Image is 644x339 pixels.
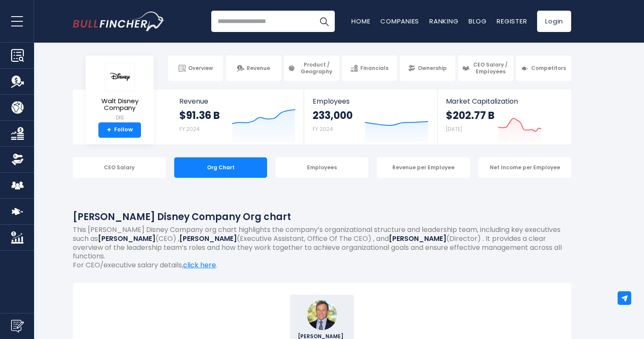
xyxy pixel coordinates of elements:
[92,114,147,122] small: DIS
[98,122,141,138] a: +Follow
[276,157,368,178] div: Employees
[73,226,571,261] p: This [PERSON_NAME] Disney Company org chart highlights the company’s organizational structure and...
[437,90,570,145] a: Market Capitalization $202.77 B [DATE]
[304,90,437,145] a: Employees 233,000 FY 2024
[469,17,486,26] a: Blog
[247,65,270,72] span: Revenue
[298,334,346,339] span: [PERSON_NAME]
[179,234,237,243] b: [PERSON_NAME]
[284,55,339,81] a: Product / Geography
[458,55,513,81] a: CEO Salary / Employees
[307,300,337,330] img: Robert A. Iger
[478,157,571,178] div: Net Income per Employee
[418,65,447,72] span: Ownership
[171,90,304,145] a: Revenue $91.36 B FY 2024
[313,109,353,122] strong: 233,000
[179,109,220,122] strong: $91.36 B
[73,210,571,224] h1: [PERSON_NAME] Disney Company Org chart
[429,17,458,26] a: Ranking
[11,153,24,166] img: Ownership
[188,65,213,72] span: Overview
[400,55,455,81] a: Ownership
[313,125,333,133] small: FY 2024
[446,125,462,133] small: [DATE]
[179,125,200,133] small: FY 2024
[168,55,223,81] a: Overview
[531,65,566,72] span: Competitors
[342,55,397,81] a: Financials
[73,157,166,178] div: CEO Salary
[183,260,216,270] a: click here
[313,11,335,32] button: Search
[174,157,267,178] div: Org Chart
[360,65,388,72] span: Financials
[351,17,370,26] a: Home
[73,12,164,31] a: Go to homepage
[98,234,155,243] b: [PERSON_NAME]
[313,97,428,105] span: Employees
[73,12,165,31] img: Bullfincher logo
[472,61,509,75] span: CEO Salary / Employees
[298,61,335,75] span: Product / Geography
[446,97,562,105] span: Market Capitalization
[107,126,111,134] strong: +
[92,98,147,112] span: Walt Disney Company
[497,17,527,26] a: Register
[226,55,281,81] a: Revenue
[73,261,571,270] p: For CEO/executive salary details, .
[537,11,571,32] a: Login
[377,157,470,178] div: Revenue per Employee
[516,55,571,81] a: Competitors
[380,17,419,26] a: Companies
[389,234,446,243] b: [PERSON_NAME]
[92,62,147,122] a: Walt Disney Company DIS
[179,97,296,105] span: Revenue
[446,109,494,122] strong: $202.77 B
